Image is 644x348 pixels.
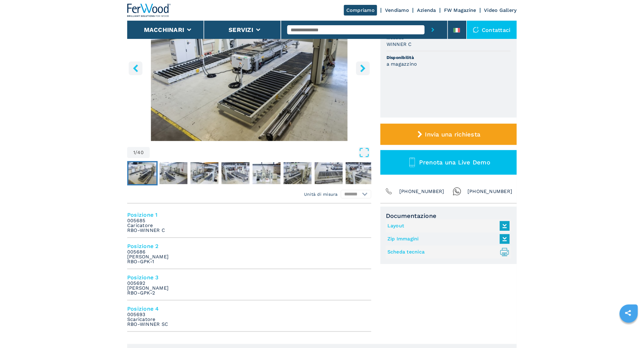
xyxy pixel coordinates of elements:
[621,305,636,321] a: sharethis
[444,7,476,13] a: FW Magazine
[282,161,313,185] button: Go to Slide 6
[127,218,165,233] em: 005685 Caricatore RBO-WINNER C
[127,211,371,218] h4: Posizione 1
[127,312,168,327] em: 005693 Scaricatore RBO-WINNER SC
[473,27,479,33] img: Contattaci
[304,191,338,197] em: Unità di misura
[387,247,507,257] a: Scheda tecnica
[229,26,253,33] button: Servizi
[127,250,169,264] em: 005686 [PERSON_NAME] RBO-GPK-1
[425,131,481,138] span: Invia una richiesta
[151,147,370,158] button: Open Fullscreen
[127,238,371,269] li: Posizione 2
[127,305,371,312] h4: Posizione 4
[158,161,189,185] button: Go to Slide 2
[127,301,371,332] li: Posizione 4
[253,162,281,184] img: 6cd8964bf12d3945c5a055fad8c7e224
[484,7,517,13] a: Video Gallery
[385,7,409,13] a: Vendiamo
[144,26,184,33] button: Macchinari
[387,54,511,60] span: Disponibilità
[315,162,343,184] img: 4bea35c97aa738df1722f89da6aaa180
[127,281,169,295] em: 005692 [PERSON_NAME] RBO-GPK-2
[127,207,371,238] li: Posizione 1
[127,4,171,17] img: Ferwood
[284,162,312,184] img: dc58132420bbaeb21a22a17eabfc2020
[127,161,158,185] button: Go to Slide 1
[345,161,375,185] button: Go to Slide 8
[220,161,251,185] button: Go to Slide 4
[356,61,370,75] button: right-button
[467,21,517,39] div: Contattaci
[419,159,490,166] span: Prenota una Live Demo
[387,221,507,231] a: Layout
[129,61,142,75] button: left-button
[618,321,639,343] iframe: Chat
[127,243,371,250] h4: Posizione 2
[128,162,156,184] img: 9b110a00bc9ca22b6c5569fd28323457
[344,5,377,16] a: Compriamo
[399,187,444,196] span: [PHONE_NUMBER]
[127,161,371,185] nav: Thumbnail Navigation
[189,161,220,185] button: Go to Slide 3
[387,234,507,244] a: Zip Immagini
[380,124,517,145] button: Invia una richiesta
[346,162,374,184] img: c52022371a6280854e7d46df6b690cb0
[127,274,371,281] h4: Posizione 3
[159,162,187,184] img: af9d4a33b02cd8315f99d19690adac7d
[313,161,344,185] button: Go to Slide 7
[138,150,144,155] span: 40
[467,187,513,196] span: [PHONE_NUMBER]
[191,162,219,184] img: 602d1e43b96bf2e01f6819572556330a
[222,162,250,184] img: 3a206fef0f32ae49d6155dfdfe2da155
[453,187,461,196] img: Whatsapp
[386,212,511,219] span: Documentazione
[251,161,282,185] button: Go to Slide 5
[133,150,135,155] span: 1
[417,7,436,13] a: Azienda
[127,269,371,301] li: Posizione 3
[387,60,417,67] h3: a magazzino
[387,41,412,48] h3: WINNER C
[385,187,393,196] img: Phone
[135,150,137,155] span: /
[380,150,517,175] button: Prenota una Live Demo
[425,21,441,39] button: submit-button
